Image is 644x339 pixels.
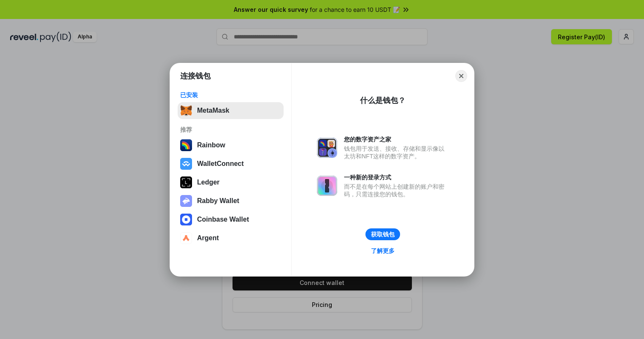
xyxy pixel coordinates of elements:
div: 而不是在每个网站上创建新的账户和密码，只需连接您的钱包。 [344,183,449,198]
div: Coinbase Wallet [197,216,249,223]
img: svg+xml,%3Csvg%20xmlns%3D%22http%3A%2F%2Fwww.w3.org%2F2000%2Fsvg%22%20width%3D%2228%22%20height%3... [180,176,192,188]
img: svg+xml,%3Csvg%20xmlns%3D%22http%3A%2F%2Fwww.w3.org%2F2000%2Fsvg%22%20fill%3D%22none%22%20viewBox... [317,176,337,196]
div: 什么是钱包？ [360,95,406,106]
a: 了解更多 [366,245,400,256]
div: 已安装 [180,91,281,99]
img: svg+xml,%3Csvg%20width%3D%22120%22%20height%3D%22120%22%20viewBox%3D%220%200%20120%20120%22%20fil... [180,139,192,151]
div: Rabby Wallet [197,197,239,205]
div: Ledger [197,179,219,186]
button: Coinbase Wallet [178,211,284,228]
img: svg+xml,%3Csvg%20width%3D%2228%22%20height%3D%2228%22%20viewBox%3D%220%200%2028%2028%22%20fill%3D... [180,214,192,225]
button: Close [455,70,467,82]
button: Argent [178,230,284,247]
img: svg+xml,%3Csvg%20width%3D%2228%22%20height%3D%2228%22%20viewBox%3D%220%200%2028%2028%22%20fill%3D... [180,158,192,170]
button: MetaMask [178,102,284,119]
div: 获取钱包 [371,231,395,238]
button: Rabby Wallet [178,193,284,209]
button: Rainbow [178,137,284,154]
div: MetaMask [197,107,229,114]
div: Argent [197,234,219,242]
div: 一种新的登录方式 [344,174,449,181]
img: svg+xml,%3Csvg%20xmlns%3D%22http%3A%2F%2Fwww.w3.org%2F2000%2Fsvg%22%20fill%3D%22none%22%20viewBox... [317,138,337,158]
div: 推荐 [180,126,281,133]
h1: 连接钱包 [180,71,211,81]
button: Ledger [178,174,284,191]
div: WalletConnect [197,160,244,168]
div: 您的数字资产之家 [344,136,449,143]
div: Rainbow [197,141,225,149]
button: 获取钱包 [365,228,400,240]
img: svg+xml,%3Csvg%20xmlns%3D%22http%3A%2F%2Fwww.w3.org%2F2000%2Fsvg%22%20fill%3D%22none%22%20viewBox... [180,195,192,207]
img: svg+xml,%3Csvg%20fill%3D%22none%22%20height%3D%2233%22%20viewBox%3D%220%200%2035%2033%22%20width%... [180,105,192,117]
div: 了解更多 [371,247,395,255]
button: WalletConnect [178,155,284,172]
div: 钱包用于发送、接收、存储和显示像以太坊和NFT这样的数字资产。 [344,145,449,160]
img: svg+xml,%3Csvg%20width%3D%2228%22%20height%3D%2228%22%20viewBox%3D%220%200%2028%2028%22%20fill%3D... [180,232,192,244]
